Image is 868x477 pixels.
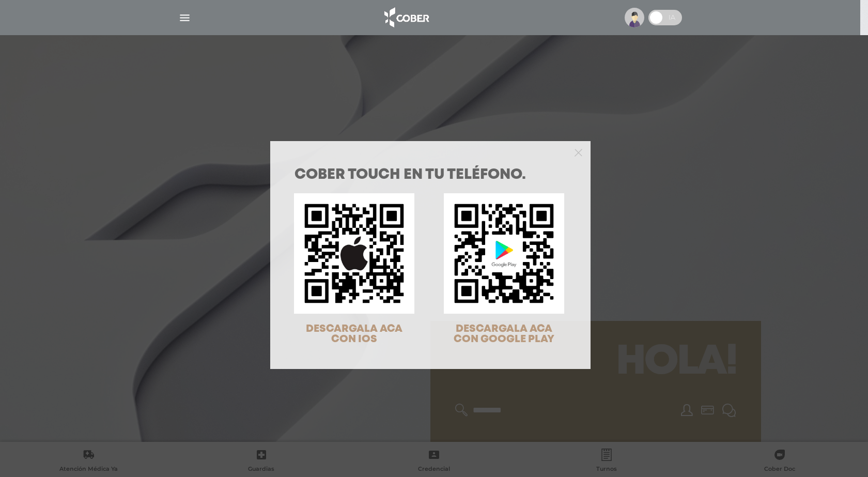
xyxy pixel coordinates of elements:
span: DESCARGALA ACA CON IOS [306,324,402,344]
span: DESCARGALA ACA CON GOOGLE PLAY [454,324,554,344]
img: qr-code [294,193,414,314]
img: qr-code [444,193,564,314]
button: Close [575,147,582,157]
h1: COBER TOUCH en tu teléfono. [295,168,566,182]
